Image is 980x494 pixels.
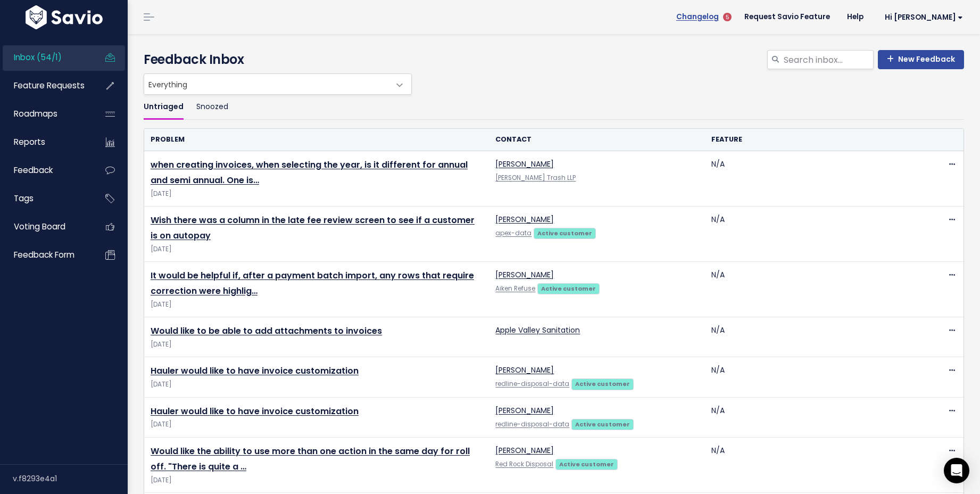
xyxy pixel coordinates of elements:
[3,243,88,267] a: Feedback form
[676,13,719,21] span: Changelog
[23,5,105,29] img: logo-white.9d6f32f41409.svg
[541,284,596,293] strong: Active customer
[3,73,88,98] a: Feature Requests
[151,244,483,255] span: [DATE]
[705,438,920,493] td: N/A
[3,45,88,70] a: Inbox (54/1)
[151,339,483,350] span: [DATE]
[151,419,483,430] span: [DATE]
[196,95,228,120] a: Snoozed
[144,50,964,69] h4: Feedback Inbox
[144,74,390,94] span: Everything
[878,50,964,69] a: New Feedback
[151,405,359,417] a: Hauler would like to have invoice customization
[575,420,630,429] strong: Active customer
[495,460,553,468] a: Red Rock Disposal
[144,73,412,95] span: Everything
[151,299,483,310] span: [DATE]
[559,460,614,468] strong: Active customer
[872,9,971,26] a: Hi [PERSON_NAME]
[705,207,920,262] td: N/A
[495,229,531,237] a: apex-data
[495,174,576,182] a: [PERSON_NAME] Trash LLP
[495,269,554,280] a: [PERSON_NAME]
[151,325,382,337] a: Would like to be able to add attachments to invoices
[151,188,483,200] span: [DATE]
[736,9,838,25] a: Request Savio Feature
[151,214,475,242] a: Wish there was a column in the late fee review screen to see if a customer is on autopay
[575,380,630,388] strong: Active customer
[3,215,88,239] a: Voting Board
[495,405,554,416] a: [PERSON_NAME]
[885,13,963,21] span: Hi [PERSON_NAME]
[13,465,128,492] div: v.f8293e4a1
[151,269,474,297] a: It would be helpful if, after a payment batch import, any rows that require correction were highlig…
[495,284,535,293] a: Aiken Refuse
[495,420,569,429] a: redline-disposal-data
[489,129,704,151] th: Contact
[14,136,45,147] span: Reports
[534,227,595,238] a: Active customer
[495,365,554,375] a: [PERSON_NAME]
[944,458,969,483] div: Open Intercom Messenger
[495,214,554,225] a: [PERSON_NAME]
[14,221,65,232] span: Voting Board
[3,102,88,126] a: Roadmaps
[14,164,53,176] span: Feedback
[151,475,483,486] span: [DATE]
[151,365,359,377] a: Hauler would like to have invoice customization
[571,418,633,429] a: Active customer
[495,445,554,456] a: [PERSON_NAME]
[144,95,964,120] ul: Filter feature requests
[3,158,88,183] a: Feedback
[723,13,732,21] span: 5
[3,186,88,211] a: Tags
[705,151,920,207] td: N/A
[144,129,489,151] th: Problem
[705,357,920,397] td: N/A
[151,379,483,390] span: [DATE]
[571,378,633,389] a: Active customer
[14,249,74,260] span: Feedback form
[495,380,569,388] a: redline-disposal-data
[537,283,599,293] a: Active customer
[151,445,470,473] a: Would like the ability to use more than one action in the same day for roll off. "There is quite a …
[151,159,468,186] a: when creating invoices, when selecting the year, is it different for annual and semi annual. One is…
[14,193,34,204] span: Tags
[14,80,85,91] span: Feature Requests
[783,50,874,69] input: Search inbox...
[14,108,57,119] span: Roadmaps
[537,229,592,237] strong: Active customer
[555,458,617,469] a: Active customer
[705,129,920,151] th: Feature
[838,9,872,25] a: Help
[495,325,580,335] a: Apple Valley Sanitation
[495,159,554,169] a: [PERSON_NAME]
[705,397,920,437] td: N/A
[705,262,920,317] td: N/A
[3,130,88,154] a: Reports
[14,52,62,63] span: Inbox (54/1)
[144,95,184,120] a: Untriaged
[705,317,920,357] td: N/A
